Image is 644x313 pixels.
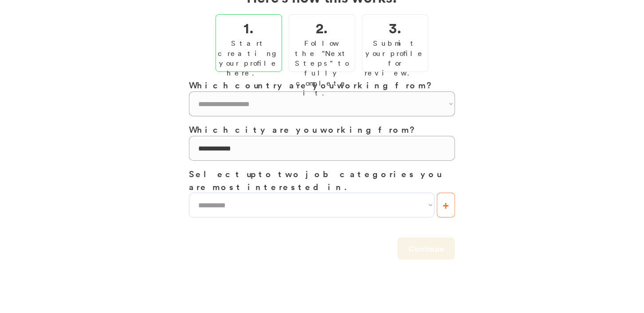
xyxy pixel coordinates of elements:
[389,17,401,38] h2: 3.
[291,38,353,98] div: Follow the "Next Steps" to fully complete it.
[244,17,254,38] h2: 1.
[189,79,455,91] h3: Which country are you working from?
[218,38,280,78] div: Start creating your profile here.
[365,38,426,78] div: Submit your profile for review.
[437,193,455,218] button: +
[189,123,455,136] h3: Which city are you working from?
[397,238,455,260] button: Continue
[189,167,455,193] h3: Select up to two job categories you are most interested in.
[316,17,328,38] h2: 2.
